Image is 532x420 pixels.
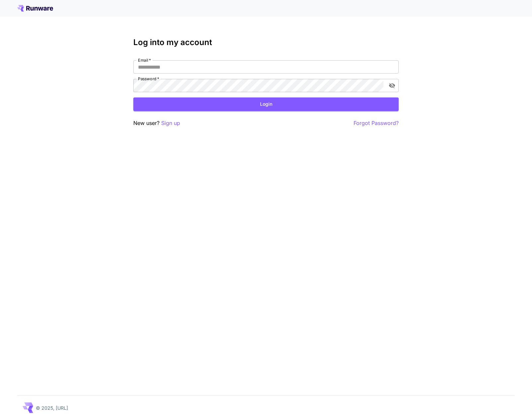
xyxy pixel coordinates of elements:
button: Forgot Password? [354,119,399,127]
button: Login [133,97,399,111]
label: Password [138,76,159,82]
p: © 2025, [URL] [36,404,68,411]
p: New user? [133,119,180,127]
h3: Log into my account [133,38,399,47]
button: Sign up [161,119,180,127]
button: toggle password visibility [386,80,398,91]
label: Email [138,57,151,63]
